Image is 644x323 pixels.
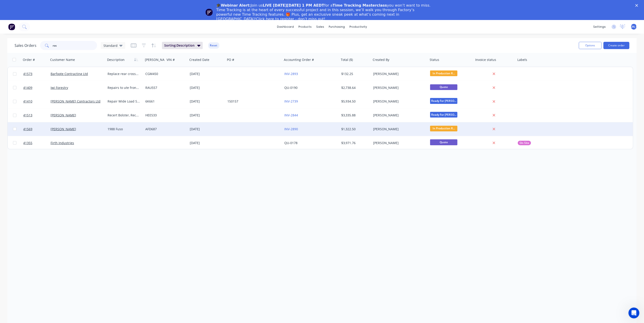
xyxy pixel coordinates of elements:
div: 150157 [227,99,278,104]
a: INV-2893 [284,72,298,76]
button: On Site [518,141,531,145]
div: $5,934.50 [341,99,368,104]
span: Quote [430,139,457,145]
div: Close [635,4,640,7]
div: [DATE] [190,99,224,104]
div: [DATE] [190,127,224,131]
div: CGM450 [145,72,162,76]
div: Repair Wide Load Sign General COF Check - Remedial work to obtain COF, repair damaged crossmember... [108,99,140,104]
a: 41569 [23,122,51,136]
div: Join us for a you won’t want to miss. Time Tracking is at the heart of every successful project a... [216,3,431,21]
div: Recert Bolster, Recert Drawbeam, Repair crossmember crack [108,113,140,118]
a: [PERSON_NAME] Contractors Ltd [51,99,100,103]
a: [PERSON_NAME] [51,113,76,117]
a: QU-0190 [284,85,298,90]
div: [PERSON_NAME]# [145,58,172,62]
div: Created Date [189,58,209,62]
div: [PERSON_NAME] [373,127,424,131]
span: 41573 [23,72,32,76]
a: [PERSON_NAME] [51,127,76,131]
div: $3,335.88 [341,113,368,118]
b: LIVE [DATE][DATE] 1 PM AEDT [263,3,324,8]
div: Labels [517,58,527,62]
img: Factory [8,23,15,30]
span: Ready For [PERSON_NAME] [430,112,457,118]
div: [PERSON_NAME] [373,113,424,118]
div: [DATE] [190,141,224,145]
a: 41573 [23,67,51,81]
a: INV-2844 [284,113,298,117]
span: Standard [103,43,118,48]
span: In Production R... [430,70,457,76]
div: Status [430,58,439,62]
span: 41569 [23,127,32,131]
button: Create order [603,42,629,49]
div: RAU557 [145,85,162,90]
b: Time Tracking Masterclass [333,3,387,8]
button: Options [579,42,602,49]
a: 41513 [23,108,51,122]
div: products [296,23,314,30]
div: [DATE] [190,113,224,118]
button: Sorting:Description [162,42,203,49]
div: [PERSON_NAME] [373,72,424,76]
div: purchasing [326,23,347,30]
a: Iwi Forestry [51,85,68,90]
a: 41409 [23,81,51,95]
b: 🎓Webinar Alert: [216,3,251,8]
div: Customer Name [50,58,75,62]
div: [DATE] [190,85,224,90]
span: Sorting: Description [164,43,195,48]
div: VIN # [167,58,175,62]
h1: Sales Orders [15,43,36,48]
a: Firth Industries [51,141,74,145]
span: In Production R... [430,126,457,131]
div: sales [314,23,326,30]
div: Repairs to ute front bull bar [108,85,140,90]
div: Replace rear crossmember on tractor unit [108,72,140,76]
input: Search... [53,41,97,50]
div: Total ($) [341,58,353,62]
span: 41410 [23,99,32,104]
span: Ready For [PERSON_NAME] [430,98,457,104]
a: 41410 [23,95,51,108]
div: settings [591,23,608,30]
div: Description [107,58,125,62]
span: 41513 [23,113,32,118]
a: Barfoote Contracting Ltd [51,72,88,76]
div: Invoice status [475,58,496,62]
div: PO # [227,58,234,62]
div: Accounting Order # [284,58,314,62]
span: 41355 [23,141,32,145]
img: Profile image for Team [205,9,213,16]
span: On Site [520,141,529,145]
a: QU-0178 [284,141,298,145]
div: AFD687 [145,127,162,131]
div: $1,322.50 [341,127,368,131]
div: productivity [347,23,369,30]
div: $2,738.64 [341,85,368,90]
span: 41409 [23,85,32,90]
a: 41355 [23,136,51,150]
a: INV-2739 [284,99,298,103]
a: Click here to register - don’t miss out! [256,17,325,21]
span: Quote [430,84,457,90]
div: Created By [373,58,389,62]
a: dashboard [275,23,296,30]
div: [PERSON_NAME] [373,141,424,145]
div: [PERSON_NAME] [373,85,424,90]
iframe: Intercom live chat [629,308,639,318]
div: [PERSON_NAME] [373,99,424,104]
div: $132.25 [341,72,368,76]
div: HEE533 [145,113,162,118]
div: 1988 Fuso [108,127,140,131]
a: INV-2890 [284,127,298,131]
div: $3,971.76 [341,141,368,145]
button: Reset [208,42,219,49]
div: [DATE] [190,72,224,76]
div: Order # [23,58,35,62]
div: 6K661 [145,99,162,104]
